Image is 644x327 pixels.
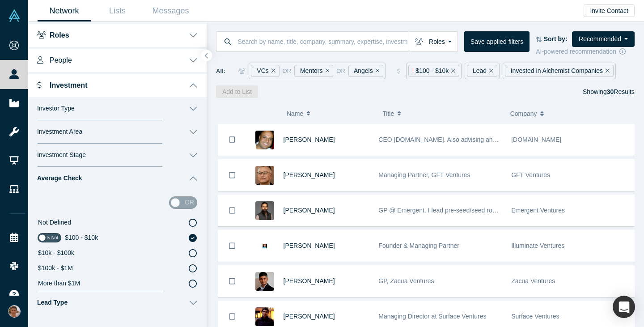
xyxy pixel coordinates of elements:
img: Cindy Padnos's Profile Image [255,237,274,255]
span: GP, Zacua Ventures [378,277,434,285]
button: Remove Filter [603,66,610,76]
img: Jay Eum's Profile Image [255,166,274,185]
span: [DOMAIN_NAME] [511,136,561,143]
button: Remove Filter [269,66,275,76]
div: Mentors [294,65,333,77]
button: Bookmark [218,266,246,297]
img: Ben Cherian's Profile Image [255,131,274,149]
button: Remove Filter [373,66,380,76]
a: Messages [144,0,197,21]
span: $100 - $10k [65,234,98,241]
a: [PERSON_NAME] [284,313,335,320]
button: People [28,47,207,72]
div: Showing [583,85,635,98]
span: Roles [50,31,69,39]
button: Roles [409,31,458,52]
span: Investor Type [37,105,75,112]
span: Results [607,88,635,95]
div: Lead [467,65,497,77]
span: Illuminate Ventures [511,242,564,249]
img: Gyan Kapur's Profile Image [255,307,274,326]
div: VCs [251,65,279,77]
span: $10k - $100k [38,249,74,256]
span: Managing Director at Surface Ventures [378,313,486,320]
a: [PERSON_NAME] [284,136,335,143]
div: Angels [348,65,384,77]
span: Name [287,104,303,123]
button: Invite Contact [584,4,635,17]
img: Vivin Hegde's Profile Image [255,272,274,291]
span: Investment Area [37,128,82,136]
span: or [336,67,345,76]
button: Bookmark [218,195,246,226]
span: GFT Ventures [511,171,550,178]
button: Remove Filter [449,66,455,76]
button: Save applied filters [464,31,530,52]
span: More than $1M [38,280,80,287]
span: All: [216,67,225,76]
a: [PERSON_NAME] [284,207,335,214]
span: Zacua Ventures [511,277,555,285]
div: AI-powered recommendation [536,47,635,56]
span: Not Defined [38,219,71,226]
button: Recommended [572,31,635,47]
a: [PERSON_NAME] [284,171,335,178]
button: Title [382,104,500,123]
button: Lead Type [28,291,207,314]
button: Bookmark [218,230,246,261]
span: People [50,56,72,64]
button: Average Check [28,167,207,190]
button: Investor Type [28,97,207,120]
span: Lead Type [37,299,68,306]
span: Managing Partner, GFT Ventures [378,171,470,178]
button: Name [287,104,373,123]
button: Investment [28,72,207,97]
div: Invested in Alchemist Companies [505,65,614,77]
span: Company [510,104,537,123]
span: Title [382,104,394,123]
button: Bookmark [218,160,246,191]
img: Anupam Rastogi's Profile Image [255,201,274,220]
a: Network [38,0,91,21]
button: Add to List [216,85,258,98]
span: Average Check [37,174,82,182]
span: Emergent Ventures [511,207,565,214]
div: $100 - $10k [408,65,459,77]
input: Search by name, title, company, summary, expertise, investment criteria or topics of focus [237,31,409,52]
button: Company [510,104,628,123]
button: Investment Stage [28,144,207,167]
span: Investment Stage [37,151,86,159]
strong: 30 [607,88,614,95]
span: Founder & Managing Partner [378,242,459,249]
span: $100k - $1M [38,264,73,272]
a: Lists [91,0,144,21]
span: GP @ Emergent. I lead pre-seed/seed rounds in Enterprise AI/Cloud [378,207,568,214]
span: or [283,67,292,76]
button: Investment Area [28,120,207,144]
a: [PERSON_NAME] [284,277,335,285]
span: Surface Ventures [511,313,559,320]
button: Roles [28,22,207,47]
button: Bookmark [218,124,246,155]
strong: Sort by: [544,35,568,42]
button: Remove Filter [323,66,330,76]
a: [PERSON_NAME] [284,242,335,249]
img: Alchemist Vault Logo [8,9,21,22]
span: Investment [50,81,87,89]
button: Remove Filter [487,66,493,76]
img: Mikhail Baklanov's Account [8,305,21,318]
